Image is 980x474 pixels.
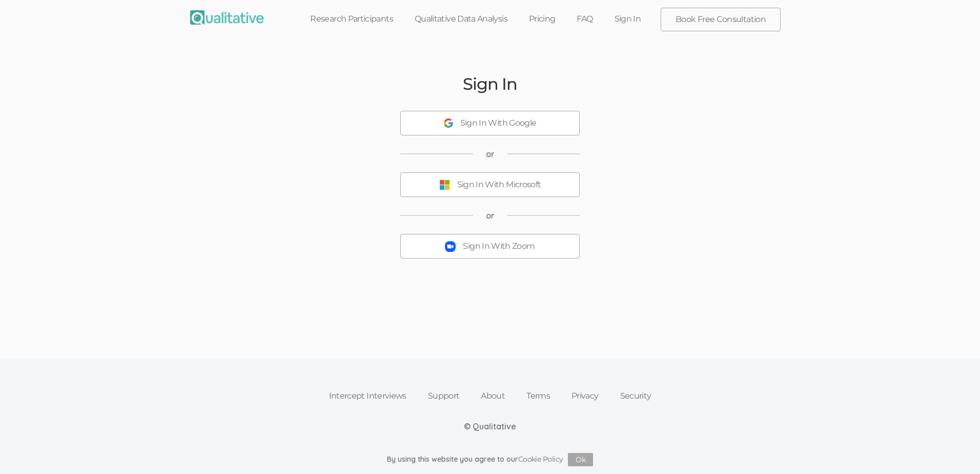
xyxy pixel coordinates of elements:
div: © Qualitative [464,421,516,432]
button: Sign In With Zoom [400,234,580,259]
a: Support [417,385,471,407]
button: Sign In With Microsoft [400,172,580,197]
a: Terms [516,385,561,407]
a: Research Participants [299,8,404,30]
a: Qualitative Data Analysis [404,8,518,30]
a: Security [609,385,662,407]
a: Book Free Consultation [661,8,780,31]
img: Sign In With Microsoft [439,180,450,190]
a: Privacy [561,385,609,407]
div: Sign In With Google [460,117,537,129]
a: Pricing [518,8,566,30]
div: Sign In With Microsoft [457,179,541,191]
button: Ok [568,453,593,466]
h2: Sign In [463,75,517,93]
a: Intercept Interviews [318,385,417,407]
a: About [470,385,516,407]
a: Sign In [604,8,652,30]
span: or [486,210,495,222]
div: By using this website you agree to our [387,453,594,466]
img: Sign In With Google [444,118,453,128]
span: or [486,148,495,160]
button: Sign In With Google [400,111,580,135]
img: Qualitative [190,10,264,25]
div: Sign In With Zoom [463,241,535,252]
a: FAQ [566,8,603,30]
a: Cookie Policy [518,455,563,464]
img: Sign In With Zoom [445,241,456,252]
iframe: Chat Widget [929,425,980,474]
